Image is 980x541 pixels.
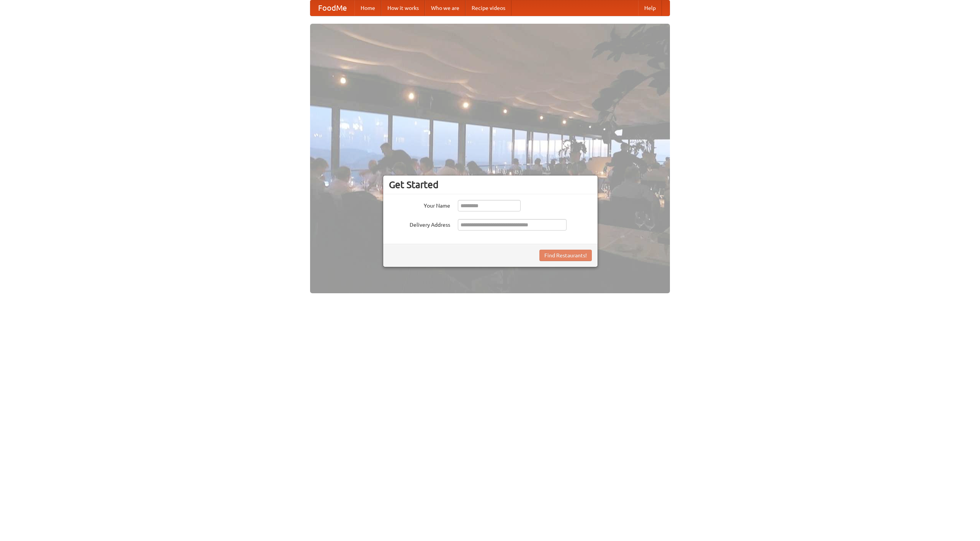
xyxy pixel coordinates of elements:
button: Find Restaurants! [539,250,592,261]
a: Recipe videos [465,0,511,16]
h3: Get Started [389,179,592,190]
a: Who we are [425,0,465,16]
a: Home [354,0,381,16]
label: Delivery Address [389,219,450,229]
a: Help [638,0,662,16]
a: FoodMe [310,0,354,16]
a: How it works [381,0,425,16]
label: Your Name [389,200,450,210]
